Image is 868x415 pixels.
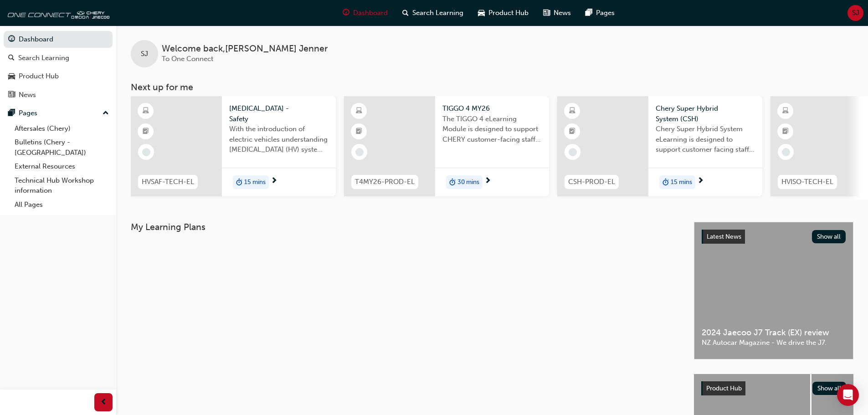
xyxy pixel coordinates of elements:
span: [MEDICAL_DATA] - Safety [229,103,329,124]
a: T4MY26-PROD-ELTIGGO 4 MY26The TIGGO 4 eLearning Module is designed to support CHERY customer-faci... [344,96,549,196]
span: 2024 Jaecoo J7 Track (EX) review [702,328,846,338]
span: Chery Super Hybrid System (CSH) [656,103,755,124]
span: 15 mins [244,177,266,188]
span: Latest News [707,233,741,241]
span: pages-icon [8,109,15,118]
a: All Pages [11,198,113,212]
span: up-icon [103,108,109,119]
div: Pages [19,108,37,118]
span: learningRecordVerb_NONE-icon [142,148,150,156]
span: HVSAF-TECH-EL [142,177,194,187]
span: car-icon [478,7,485,19]
span: duration-icon [663,176,669,188]
div: News [19,90,36,100]
span: pages-icon [586,7,592,19]
img: oneconnect [5,4,109,22]
span: 30 mins [457,177,479,188]
span: SJ [141,49,148,59]
a: Dashboard [4,31,113,48]
span: Pages [596,8,615,18]
a: guage-iconDashboard [335,4,395,22]
button: Pages [4,105,113,122]
a: Latest NewsShow all [702,230,846,244]
span: booktick-icon [143,126,149,138]
span: news-icon [543,7,550,19]
span: prev-icon [100,397,107,408]
button: SJ [847,5,863,21]
div: Search Learning [18,53,69,63]
a: News [4,87,113,103]
button: DashboardSearch LearningProduct HubNews [4,29,113,105]
span: TIGGO 4 MY26 [442,103,542,114]
a: External Resources [11,159,113,174]
span: CSH-PROD-EL [568,177,615,187]
span: learningResourceType_ELEARNING-icon [143,105,149,117]
span: booktick-icon [569,126,575,138]
a: Aftersales (Chery) [11,122,113,136]
span: learningRecordVerb_NONE-icon [782,148,790,156]
span: search-icon [8,54,15,62]
span: Product Hub [488,8,529,18]
span: Product Hub [706,384,742,392]
a: Product HubShow all [701,381,846,396]
span: To One Connect [162,55,213,63]
a: CSH-PROD-ELChery Super Hybrid System (CSH)Chery Super Hybrid System eLearning is designed to supp... [557,96,762,196]
a: Technical Hub Workshop information [11,174,113,198]
span: Search Learning [412,8,463,18]
span: 15 mins [671,177,692,188]
span: News [554,8,571,18]
h3: My Learning Plans [131,222,679,232]
span: next-icon [271,177,277,185]
a: news-iconNews [536,4,578,22]
a: search-iconSearch Learning [395,4,471,22]
span: learningResourceType_ELEARNING-icon [569,105,575,117]
a: Product Hub [4,68,113,85]
a: pages-iconPages [578,4,622,22]
span: NZ Autocar Magazine - We drive the J7. [702,338,846,348]
span: The TIGGO 4 eLearning Module is designed to support CHERY customer-facing staff with the product ... [442,114,542,145]
span: T4MY26-PROD-EL [355,177,415,187]
span: news-icon [8,91,15,99]
span: Dashboard [353,8,388,18]
a: HVSAF-TECH-EL[MEDICAL_DATA] - SafetyWith the introduction of electric vehicles understanding [MED... [131,96,336,196]
span: guage-icon [343,7,349,19]
span: With the introduction of electric vehicles understanding [MEDICAL_DATA] (HV) systems is critical ... [229,124,329,155]
span: HVISO-TECH-EL [781,177,833,187]
div: Open Intercom Messenger [837,384,859,406]
span: Chery Super Hybrid System eLearning is designed to support customer facing staff with the underst... [656,124,755,155]
span: booktick-icon [356,126,362,138]
span: SJ [852,8,859,18]
span: learningResourceType_ELEARNING-icon [356,105,362,117]
span: learningRecordVerb_NONE-icon [569,148,577,156]
span: Welcome back , [PERSON_NAME] Jenner [162,44,328,54]
button: Show all [812,382,847,395]
span: search-icon [402,7,409,19]
span: booktick-icon [782,126,789,138]
a: Latest NewsShow all2024 Jaecoo J7 Track (EX) reviewNZ Autocar Magazine - We drive the J7. [694,222,853,359]
span: next-icon [697,177,704,185]
a: Search Learning [4,50,113,67]
span: next-icon [484,177,491,185]
span: duration-icon [449,176,456,188]
button: Show all [812,230,846,243]
span: car-icon [8,72,15,81]
a: Bulletins (Chery - [GEOGRAPHIC_DATA]) [11,135,113,159]
span: learningResourceType_ELEARNING-icon [782,105,789,117]
span: duration-icon [236,176,242,188]
span: guage-icon [8,36,15,44]
div: Product Hub [19,71,59,82]
h3: Next up for me [116,82,868,92]
span: learningRecordVerb_NONE-icon [355,148,364,156]
a: car-iconProduct Hub [471,4,536,22]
